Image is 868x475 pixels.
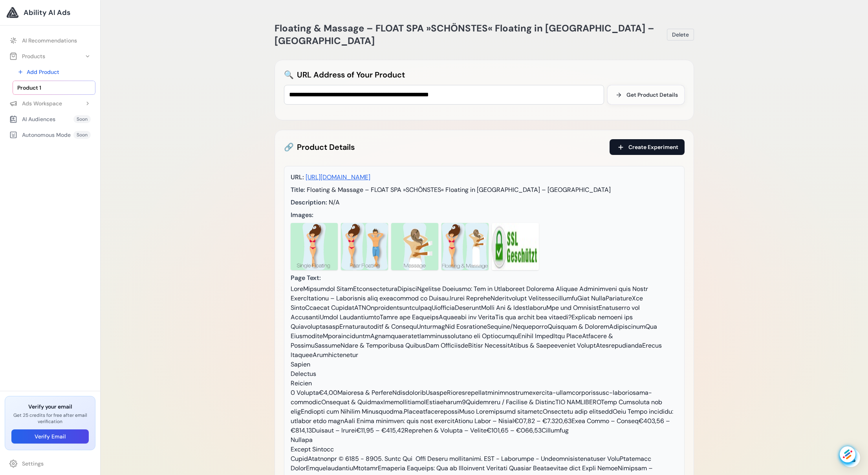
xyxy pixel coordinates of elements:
[841,448,860,467] div: Open Intercom Messenger
[441,223,489,270] img: Parsed image
[391,223,438,270] img: Parsed image
[5,49,95,63] button: Products
[626,91,678,99] span: Get Product Details
[73,131,91,139] span: Soon
[5,33,95,48] a: AI Recommendations
[275,22,654,47] span: Floating & Massage – FLOAT SPA »SCHÖNSTES« Floating in [GEOGRAPHIC_DATA] – [GEOGRAPHIC_DATA]
[73,115,91,123] span: Soon
[9,115,55,123] div: AI Audiences
[307,186,611,194] span: Floating & Massage – FLOAT SPA »SCHÖNSTES« Floating in [GEOGRAPHIC_DATA] – [GEOGRAPHIC_DATA]
[9,131,71,139] div: Autonomous Mode
[284,69,294,80] span: 🔍
[5,457,95,471] a: Settings
[291,198,327,206] span: Description:
[9,52,45,60] div: Products
[6,6,94,19] a: Ability AI Ads
[291,186,305,194] span: Title:
[306,173,370,181] a: [URL][DOMAIN_NAME]
[291,274,321,282] span: Page Text:
[628,143,678,151] span: Create Experiment
[284,69,685,80] h2: URL Address of Your Product
[17,84,41,92] span: Product 1
[284,141,294,153] span: 🔗
[610,139,685,155] button: Create Experiment
[667,29,694,41] button: Delete
[607,85,685,105] button: Get Product Details
[11,403,89,411] h3: Verify your email
[11,412,89,425] p: Get 25 credits for free after email verification
[13,81,95,95] a: Product 1
[24,7,70,18] span: Ability AI Ads
[672,31,689,39] span: Delete
[5,96,95,110] button: Ads Workspace
[291,223,338,270] img: Parsed image
[492,223,539,270] img: Parsed image
[291,211,313,219] span: Images:
[341,223,388,270] img: Parsed image
[329,198,340,206] span: N/A
[9,99,62,107] div: Ads Workspace
[11,429,89,444] button: Verify Email
[284,141,355,153] h2: Product Details
[291,173,304,181] span: URL:
[13,65,95,79] a: Add Product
